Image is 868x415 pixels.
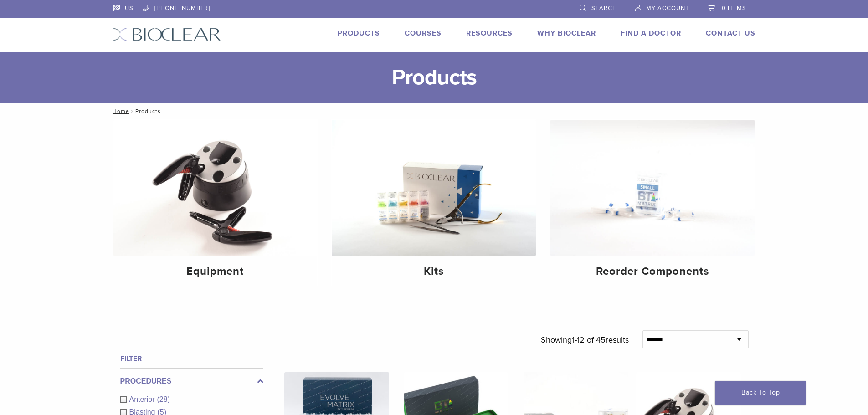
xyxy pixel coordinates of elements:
[715,381,806,405] a: Back To Top
[113,120,318,256] img: Equipment
[157,395,170,403] span: (28)
[129,109,135,113] span: /
[541,330,629,349] p: Showing results
[110,108,129,114] a: Home
[550,120,755,286] a: Reorder Components
[572,335,606,345] span: 1-12 of 45
[129,395,157,403] span: Anterior
[405,29,442,38] a: Courses
[339,263,529,280] h4: Kits
[537,29,596,38] a: Why Bioclear
[332,120,536,256] img: Kits
[558,263,747,280] h4: Reorder Components
[120,353,263,364] h4: Filter
[466,29,513,38] a: Resources
[121,263,310,280] h4: Equipment
[550,120,755,256] img: Reorder Components
[706,29,755,38] a: Contact Us
[591,5,617,12] span: Search
[120,376,263,387] label: Procedures
[332,120,536,286] a: Kits
[621,29,681,38] a: Find A Doctor
[113,120,318,286] a: Equipment
[113,28,221,41] img: Bioclear
[722,5,746,12] span: 0 items
[106,103,762,119] nav: Products
[646,5,689,12] span: My Account
[338,29,380,38] a: Products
